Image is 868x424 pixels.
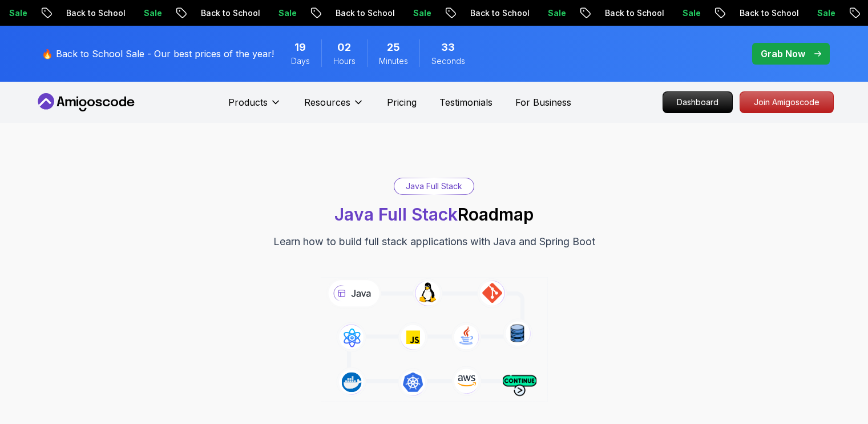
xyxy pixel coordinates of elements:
[461,7,538,19] p: Back to School
[304,95,350,109] p: Resources
[538,7,575,19] p: Sale
[42,47,274,61] p: 🔥 Back to School Sale - Our best prices of the year!
[291,55,310,67] span: Days
[304,95,364,118] button: Resources
[439,95,492,109] a: Testimonials
[387,39,400,55] span: 25 Minutes
[334,204,534,225] h1: Roadmap
[595,7,673,19] p: Back to School
[191,7,269,19] p: Back to School
[663,92,732,113] p: Dashboard
[740,91,834,113] a: Join Amigoscode
[663,91,733,113] a: Dashboard
[673,7,709,19] p: Sale
[394,178,474,194] div: Java Full Stack
[808,7,844,19] p: Sale
[515,95,571,109] a: For Business
[326,7,403,19] p: Back to School
[403,7,440,19] p: Sale
[441,39,455,55] span: 33 Seconds
[761,47,805,61] p: Grab Now
[730,7,808,19] p: Back to School
[273,234,595,250] p: Learn how to build full stack applications with Java and Spring Boot
[431,55,465,67] span: Seconds
[387,95,417,109] a: Pricing
[56,7,134,19] p: Back to School
[337,39,351,55] span: 2 Hours
[294,39,306,55] span: 19 Days
[269,7,305,19] p: Sale
[334,204,458,225] span: Java Full Stack
[379,55,408,67] span: Minutes
[228,95,268,109] p: Products
[134,7,171,19] p: Sale
[333,55,356,67] span: Hours
[740,92,833,113] p: Join Amigoscode
[228,95,281,118] button: Products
